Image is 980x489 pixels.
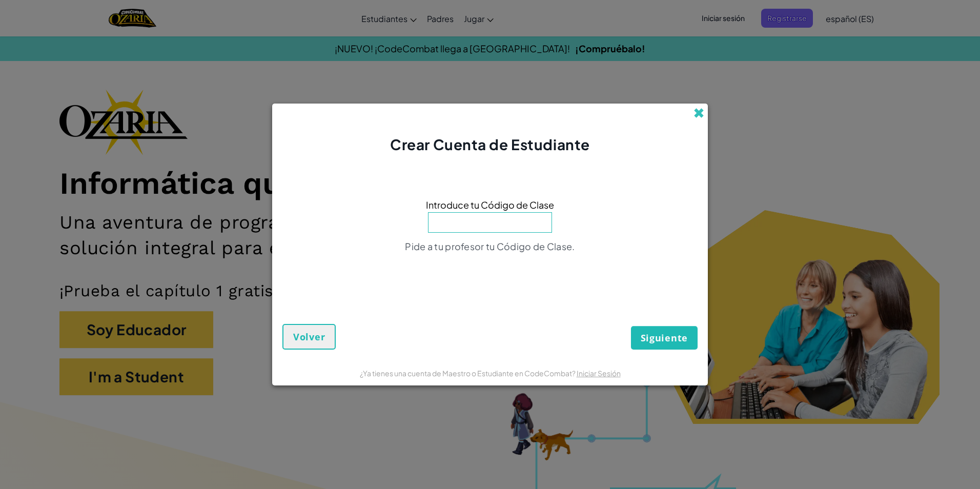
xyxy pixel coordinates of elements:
[390,135,590,153] span: Crear Cuenta de Estudiante
[282,324,336,350] button: Volver
[631,326,698,350] button: Siguiente
[641,332,688,344] span: Siguiente
[426,197,554,212] span: Introduce tu Código de Clase
[293,331,325,343] span: Volver
[405,240,575,252] span: Pide a tu profesor tu Código de Clase.
[360,369,577,378] span: ¿Ya tienes una cuenta de Maestro o Estudiante en CodeCombat?
[577,369,621,378] a: Iniciar Sesión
